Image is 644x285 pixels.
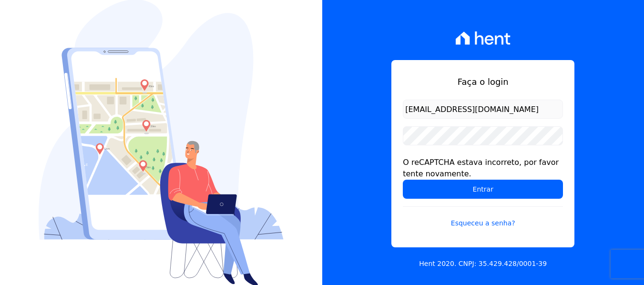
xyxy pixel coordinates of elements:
p: Hent 2020. CNPJ: 35.429.428/0001-39 [419,259,547,269]
input: Email [403,100,563,119]
a: Esqueceu a senha? [403,206,563,228]
h1: Faça o login [403,75,563,88]
input: Entrar [403,180,563,199]
div: O reCAPTCHA estava incorreto, por favor tente novamente. [403,157,563,180]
